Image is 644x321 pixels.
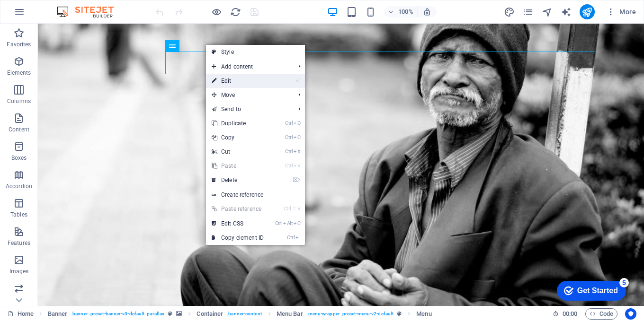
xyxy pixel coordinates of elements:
a: CtrlVPaste [206,159,269,173]
i: C [294,220,300,226]
i: Ctrl [285,148,293,155]
i: Reload page [230,7,241,17]
img: Editor Logo [54,6,125,17]
p: Tables [10,211,27,218]
a: CtrlDDuplicate [206,116,269,130]
div: Get Started 5 items remaining, 0% complete [5,5,74,25]
span: . banner-content [227,308,261,320]
span: Add content [206,60,291,74]
i: D [294,120,300,126]
i: Ctrl [275,220,283,226]
a: Style [206,45,305,59]
span: 00 00 [563,308,577,320]
button: 100% [384,6,418,17]
i: ⌦ [293,177,300,183]
i: ⏎ [296,78,300,84]
a: Create reference [206,188,305,202]
i: Alt [283,220,293,226]
i: Ctrl [285,120,293,126]
nav: breadcrumb [48,308,432,320]
span: . banner .preset-banner-v3-default .parallax [71,308,164,320]
i: AI Writer [561,7,572,17]
i: V [294,163,300,169]
p: Elements [7,69,31,77]
i: Publish [581,7,592,17]
p: Images [9,268,29,275]
i: Navigator [542,7,553,17]
h6: Session time [553,308,578,320]
button: design [504,6,515,17]
button: reload [230,6,241,17]
span: Click to select. Double-click to edit [277,308,303,320]
span: More [606,7,636,17]
button: text_generator [561,6,572,17]
a: CtrlCCopy [206,130,269,145]
button: navigator [542,6,553,17]
p: Boxes [11,154,27,162]
i: This element is a customizable preset [168,311,172,316]
i: Ctrl [285,134,293,140]
i: Ctrl [287,234,295,241]
button: Usercentrics [625,308,636,320]
i: On resize automatically adjust zoom level to fit chosen device. [423,8,431,16]
button: publish [580,4,595,19]
h6: 100% [398,6,413,17]
button: Code [585,308,617,320]
i: Pages (Ctrl+Alt+S) [523,7,534,17]
a: Ctrl⇧VPaste reference [206,202,269,216]
p: Columns [7,97,31,105]
i: This element contains a background [176,311,182,316]
i: X [294,148,300,155]
i: Ctrl [284,206,291,212]
p: Content [9,126,29,133]
span: Click to select. Double-click to edit [197,308,223,320]
div: 5 [68,2,77,11]
a: CtrlXCut [206,145,269,159]
i: This element is a customizable preset [397,311,402,316]
a: CtrlAltCEdit CSS [206,217,269,231]
a: ⏎Edit [206,74,269,88]
p: Features [8,239,30,247]
span: . menu-wrapper .preset-menu-v2-default [307,308,394,320]
a: ⌦Delete [206,173,269,187]
span: Move [206,88,291,102]
div: Get Started [26,10,66,19]
i: ⇧ [292,206,296,212]
a: Click to cancel selection. Double-click to open Pages [8,308,34,320]
span: Click to select. Double-click to edit [48,308,68,320]
p: Accordion [6,182,32,190]
span: Code [590,308,613,320]
p: Favorites [7,41,31,48]
span: : [569,310,571,317]
span: Click to select. Double-click to edit [416,308,431,320]
i: I [295,234,300,241]
i: Ctrl [285,163,293,169]
button: Click here to leave preview mode and continue editing [211,6,222,17]
button: More [602,4,640,19]
i: Design (Ctrl+Alt+Y) [504,7,515,17]
button: pages [523,6,534,17]
i: C [294,134,300,140]
a: CtrlICopy element ID [206,231,269,245]
a: Send to [206,102,291,116]
i: V [297,206,300,212]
